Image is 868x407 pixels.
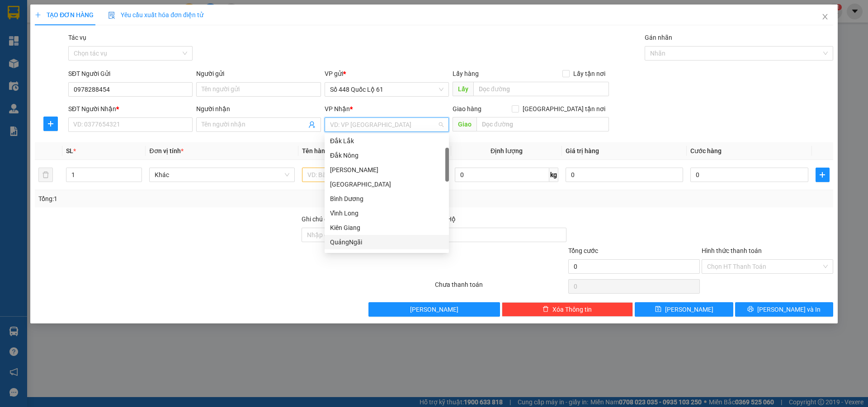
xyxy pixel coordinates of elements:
span: [PERSON_NAME] [665,304,713,314]
span: kg [549,168,558,182]
label: Hình thức thanh toán [702,247,762,254]
div: Tổng: 1 [38,194,335,204]
span: VP Nhận [325,105,350,112]
button: printer[PERSON_NAME] và In [735,302,833,317]
span: [PERSON_NAME] và In [757,304,821,314]
div: Kiên Giang [330,223,443,233]
div: [GEOGRAPHIC_DATA] [330,179,443,189]
span: Tổng cước [568,247,598,254]
span: user-add [308,121,316,128]
div: Đắk Nông [325,148,449,163]
span: Khác [155,168,289,182]
div: SĐT Người Gửi [68,69,193,79]
div: Đắk Lắk [330,136,443,146]
div: Thái Bình [325,249,449,264]
span: Giao [453,117,476,131]
input: VD: Bàn, Ghế [302,168,448,182]
div: Kiên Giang [325,220,449,235]
span: close [821,13,829,20]
button: delete [38,168,53,182]
span: Lấy hàng [453,70,479,77]
div: Bình Dương [325,192,449,206]
div: Chưa thanh toán [434,280,567,295]
input: 0 [566,168,683,182]
button: plus [816,168,830,182]
span: plus [35,12,41,18]
div: Bình Phước [325,177,449,192]
span: Giao hàng [453,105,481,112]
span: save [655,306,661,313]
div: QuảngNgãi [325,235,449,249]
input: Dọc đường [476,117,609,131]
div: Gia Lai [325,163,449,177]
div: Người nhận [196,104,321,114]
div: Vĩnh Long [325,206,449,220]
span: [GEOGRAPHIC_DATA] tận nơi [519,104,609,114]
input: Dọc đường [473,82,609,96]
span: Yêu cầu xuất hóa đơn điện tử [108,11,203,19]
span: printer [747,306,754,313]
span: Xóa Thông tin [552,304,592,314]
span: Định lượng [491,147,523,154]
div: QuảngNgãi [330,237,443,247]
span: plus [44,120,57,127]
div: Vĩnh Long [330,208,443,218]
label: Gán nhãn [645,34,672,41]
img: icon [108,12,115,19]
span: Giá trị hàng [566,147,599,154]
input: Ghi chú đơn hàng [302,228,433,242]
button: plus [43,117,58,131]
span: plus [816,171,829,178]
span: Thu Hộ [435,215,456,223]
span: [PERSON_NAME] [410,304,458,314]
label: Ghi chú đơn hàng [302,215,351,223]
div: [PERSON_NAME] [330,165,443,175]
div: Đắk Nông [330,150,443,160]
span: Lấy tận nơi [570,69,609,79]
span: Cước hàng [690,147,722,154]
div: Bình Dương [330,194,443,204]
button: Close [812,5,838,30]
span: Đơn vị tính [149,147,183,154]
span: Lấy [453,82,473,96]
div: Đắk Lắk [325,134,449,148]
button: save[PERSON_NAME] [635,302,733,317]
div: Người gửi [196,69,321,79]
button: deleteXóa Thông tin [502,302,633,317]
label: Tác vụ [68,34,86,41]
span: Tên hàng [302,147,331,154]
span: Số 448 Quốc Lộ 61 [330,83,443,96]
span: SL [66,147,73,154]
span: TẠO ĐƠN HÀNG [35,11,94,19]
div: SĐT Người Nhận [68,104,193,114]
button: [PERSON_NAME] [368,302,500,317]
span: delete [542,306,549,313]
div: VP gửi [325,69,449,79]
